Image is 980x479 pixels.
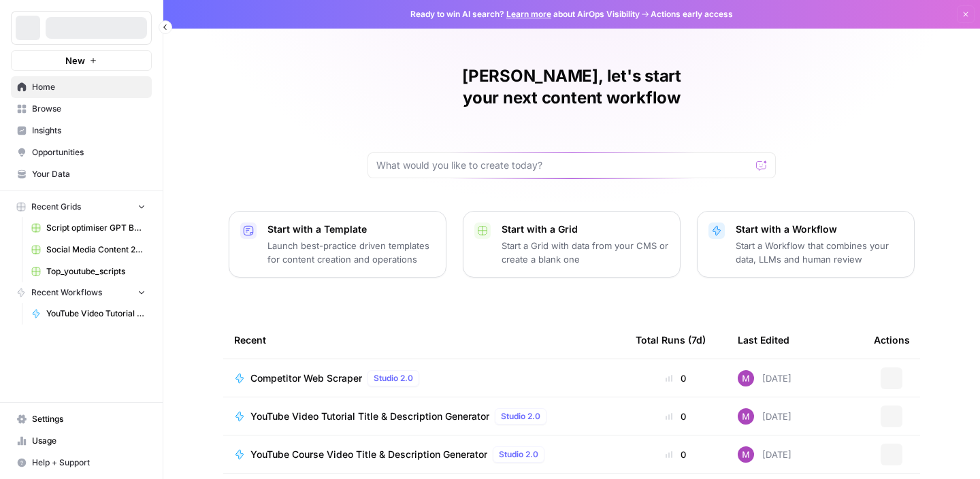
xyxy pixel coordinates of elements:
div: Recent [234,321,614,359]
input: What would you like to create today? [376,159,751,172]
span: Opportunities [32,146,146,159]
span: YouTube Course Video Title & Description Generator [250,448,487,461]
p: Start with a Grid [502,222,669,236]
a: Settings [11,408,152,430]
span: Home [32,81,146,93]
span: Recent Workflows [31,286,102,299]
div: [DATE] [738,446,791,463]
p: Start a Grid with data from your CMS or create a blank one [502,239,669,266]
div: [DATE] [738,408,791,425]
span: Studio 2.0 [499,448,538,461]
a: Top_youtube_scripts [25,261,152,282]
a: Insights [11,120,152,142]
span: New [65,54,85,67]
button: Start with a TemplateLaunch best-practice driven templates for content creation and operations [229,211,446,278]
a: Opportunities [11,142,152,163]
span: Script optimiser GPT Build V2 Grid [46,222,146,234]
a: Browse [11,98,152,120]
span: Browse [32,103,146,115]
h1: [PERSON_NAME], let's start your next content workflow [367,65,776,109]
img: 6buaxe698a5cw7os3ff0e941qnqb [738,446,754,463]
div: 0 [636,371,716,385]
a: Learn more [506,9,551,19]
div: Last Edited [738,321,789,359]
a: YouTube Video Tutorial Title & Description Generator [25,303,152,325]
span: Top_youtube_scripts [46,265,146,278]
button: Start with a GridStart a Grid with data from your CMS or create a blank one [463,211,681,278]
div: [DATE] [738,370,791,386]
div: Total Runs (7d) [636,321,706,359]
a: YouTube Course Video Title & Description GeneratorStudio 2.0 [234,446,614,463]
div: 0 [636,448,716,461]
span: Actions early access [651,8,733,20]
button: Help + Support [11,452,152,474]
span: Ready to win AI search? about AirOps Visibility [410,8,640,20]
a: Home [11,76,152,98]
span: Usage [32,435,146,447]
span: Settings [32,413,146,425]
a: Your Data [11,163,152,185]
button: Recent Grids [11,197,152,217]
button: Recent Workflows [11,282,152,303]
span: Your Data [32,168,146,180]
span: Studio 2.0 [501,410,540,423]
a: YouTube Video Tutorial Title & Description GeneratorStudio 2.0 [234,408,614,425]
span: Help + Support [32,457,146,469]
span: Insights [32,125,146,137]
span: YouTube Video Tutorial Title & Description Generator [250,410,489,423]
div: 0 [636,410,716,423]
span: Competitor Web Scraper [250,371,362,385]
p: Launch best-practice driven templates for content creation and operations [267,239,435,266]
span: Social Media Content 2025 [46,244,146,256]
a: Script optimiser GPT Build V2 Grid [25,217,152,239]
p: Start with a Workflow [736,222,903,236]
span: YouTube Video Tutorial Title & Description Generator [46,308,146,320]
span: Studio 2.0 [374,372,413,384]
a: Usage [11,430,152,452]
span: Recent Grids [31,201,81,213]
img: 6buaxe698a5cw7os3ff0e941qnqb [738,408,754,425]
p: Start a Workflow that combines your data, LLMs and human review [736,239,903,266]
a: Competitor Web ScraperStudio 2.0 [234,370,614,386]
a: Social Media Content 2025 [25,239,152,261]
div: Actions [874,321,910,359]
button: New [11,50,152,71]
button: Start with a WorkflowStart a Workflow that combines your data, LLMs and human review [697,211,915,278]
img: 6buaxe698a5cw7os3ff0e941qnqb [738,370,754,386]
p: Start with a Template [267,222,435,236]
